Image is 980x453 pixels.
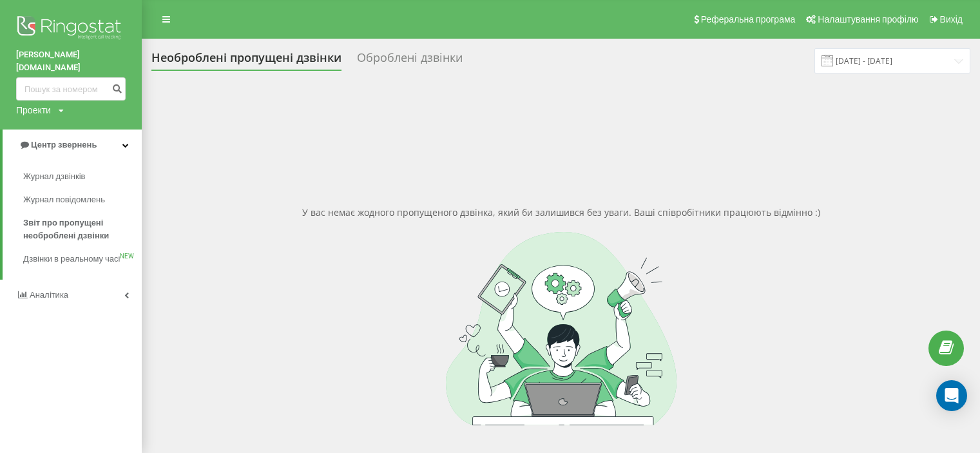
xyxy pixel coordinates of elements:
a: Дзвінки в реальному часіNEW [23,247,142,271]
a: Центр звернень [3,130,142,160]
div: Оброблені дзвінки [357,51,463,71]
div: Open Intercom Messenger [936,380,967,411]
div: Проекти [16,104,51,117]
img: Ringostat logo [16,13,126,45]
span: Дзвінки в реальному часі [23,253,120,265]
a: Журнал дзвінків [23,165,142,188]
a: [PERSON_NAME][DOMAIN_NAME] [16,48,126,74]
span: Вихід [940,14,963,24]
a: Звіт про пропущені необроблені дзвінки [23,211,142,247]
input: Пошук за номером [16,77,126,101]
span: Журнал дзвінків [23,170,85,183]
span: Звіт про пропущені необроблені дзвінки [23,217,135,242]
span: Журнал повідомлень [23,193,105,206]
span: Налаштування профілю [818,14,918,24]
span: Центр звернень [31,140,97,149]
a: Журнал повідомлень [23,188,142,211]
div: Необроблені пропущені дзвінки [151,51,341,71]
span: Аналiтика [30,290,68,300]
span: Реферальна програма [701,14,796,24]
